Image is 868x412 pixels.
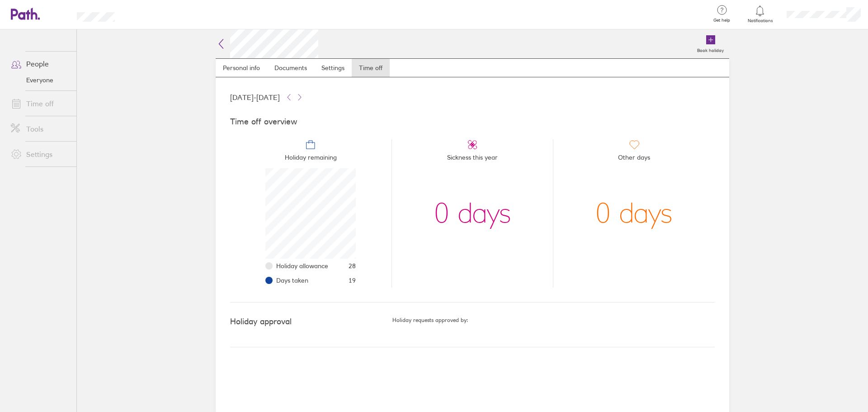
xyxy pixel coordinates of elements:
div: 0 days [595,168,673,259]
span: Other days [618,150,650,168]
a: Tools [4,120,76,138]
span: Notifications [745,18,775,24]
div: 0 days [434,168,511,259]
h5: Holiday requests approved by: [392,317,715,323]
a: Book holiday [692,29,729,58]
a: Documents [267,59,314,77]
a: Settings [4,145,76,163]
a: Time off [352,59,390,77]
a: Notifications [745,5,775,24]
span: 19 [349,277,356,284]
a: Everyone [4,73,76,87]
a: Personal info [216,59,267,77]
span: Sickness this year [447,150,498,168]
span: 28 [349,262,356,270]
h4: Holiday approval [230,317,392,327]
span: Days taken [276,277,308,284]
a: Settings [314,59,352,77]
label: Book holiday [692,45,729,53]
span: Holiday remaining [285,150,337,168]
span: [DATE] - [DATE] [230,93,280,101]
h4: Time off overview [230,117,715,127]
span: Holiday allowance [276,262,328,270]
a: Time off [4,95,76,113]
span: Get help [707,18,736,23]
a: People [4,55,76,73]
